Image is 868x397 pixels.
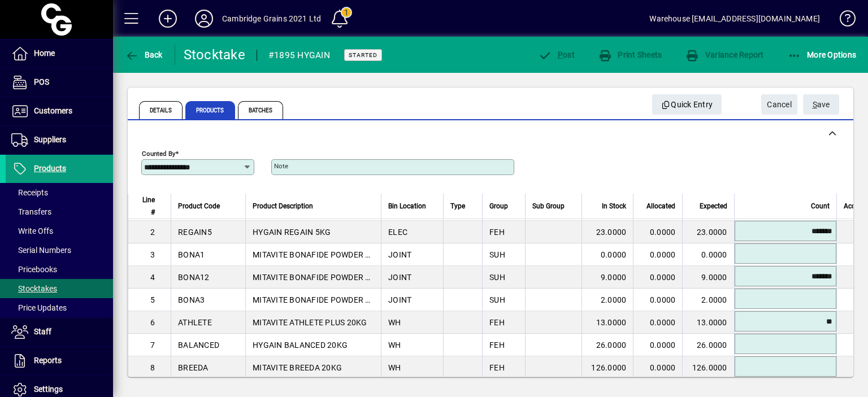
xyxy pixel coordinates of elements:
button: Back [122,45,166,65]
span: Serial Numbers [11,246,71,255]
span: 7 [150,341,155,350]
span: Receipts [11,188,48,197]
mat-label: Note [274,162,288,170]
span: BONA12 [178,273,210,282]
span: 3 [150,250,155,259]
span: MITAVITE ATHLETE PLUS 20KG [253,318,367,327]
span: WH [388,318,401,327]
td: 0.0000 [633,356,682,379]
span: Quick Entry [661,95,713,114]
a: Receipts [6,183,113,202]
button: More Options [785,45,860,65]
a: Reports [6,347,113,375]
span: SUH [489,273,505,282]
button: Profile [186,8,222,29]
span: Type [450,200,465,212]
span: Count [811,200,830,212]
span: Settings [34,385,63,394]
td: 26.0000 [581,334,633,356]
td: 23.0000 [581,221,633,243]
span: MITAVITE BREEDA 20KG [253,363,342,372]
button: Save [803,94,839,115]
a: Stocktakes [6,279,113,298]
td: 0.0000 [633,334,682,356]
span: Product Code [178,200,220,212]
span: 2.0000 [701,295,727,304]
span: 2 [150,228,155,237]
div: Line # [142,194,165,219]
span: Batches [238,101,284,119]
span: Product Description [253,200,313,212]
app-page-header-button: Back [113,45,175,65]
span: 23.0000 [697,228,727,237]
button: Quick Entry [652,94,722,115]
span: Suppliers [34,135,66,144]
span: FEH [489,318,505,327]
td: 126.0000 [581,356,633,379]
span: JOINT [388,250,411,259]
span: HYGAIN BALANCED 20KG [253,341,348,350]
button: Add [150,8,186,29]
span: BALANCED [178,341,219,350]
td: 0.0000 [633,311,682,334]
span: 13.0000 [697,318,727,327]
div: Type [450,200,475,212]
span: 5 [150,295,155,304]
span: Started [349,51,377,59]
span: Products [185,101,235,119]
span: FEH [489,341,505,350]
span: ELEC [388,228,407,237]
span: Details [139,101,183,119]
a: Suppliers [6,126,113,154]
mat-label: Counted By [142,150,175,158]
span: Customers [34,106,72,115]
span: 8 [150,363,155,372]
span: Write Offs [11,226,53,235]
div: Sub Group [532,200,575,212]
span: POS [34,77,49,86]
button: Cancel [761,94,797,115]
span: Expected [700,200,727,212]
span: WH [388,341,401,350]
span: SUH [489,295,505,304]
span: 0.0000 [701,250,727,259]
span: Sub Group [532,200,565,212]
td: 9.0000 [581,266,633,289]
span: MITAVITE BONAFIDE POWDER 12kg [253,273,383,282]
a: Serial Numbers [6,241,113,260]
span: 126.0000 [692,363,727,372]
span: REGAIN5 [178,228,212,237]
a: POS [6,68,113,97]
a: Pricebooks [6,260,113,279]
td: 0.0000 [633,243,682,266]
span: Line # [142,194,155,219]
span: BREEDA [178,363,209,372]
td: 0.0000 [581,243,633,266]
span: ave [813,95,830,114]
span: JOINT [388,295,411,304]
span: 26.0000 [697,341,727,350]
span: HYGAIN REGAIN 5KG [253,228,331,237]
span: Reports [34,356,62,365]
span: Home [34,49,55,58]
span: WH [388,363,401,372]
span: Pricebooks [11,265,57,274]
div: Cambridge Grains 2021 Ltd [222,10,321,28]
span: More Options [788,50,857,59]
a: Knowledge Base [831,2,854,39]
span: FEH [489,363,505,372]
div: Warehouse [EMAIL_ADDRESS][DOMAIN_NAME] [649,10,820,28]
span: BONA3 [178,295,205,304]
div: Product Description [253,200,374,212]
span: Group [489,200,508,212]
span: 9.0000 [701,273,727,282]
span: Price Updates [11,303,67,312]
span: Cancel [767,95,792,114]
span: MITAVITE BONAFIDE POWDER 1.2kg [253,250,386,259]
td: 13.0000 [581,311,633,334]
a: Staff [6,318,113,346]
span: Staff [34,327,51,336]
span: SUH [489,250,505,259]
span: Stocktakes [11,284,57,293]
span: BONA1 [178,250,205,259]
